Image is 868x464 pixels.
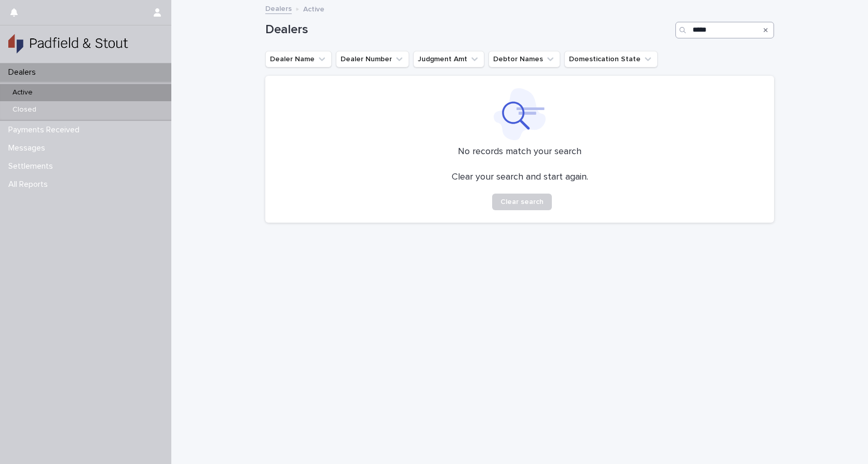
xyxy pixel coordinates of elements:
[265,22,671,37] h1: Dealers
[452,172,588,183] p: Clear your search and start again.
[413,51,484,67] button: Judgment Amt
[265,51,332,67] button: Dealer Name
[4,161,61,171] p: Settlements
[4,105,45,114] p: Closed
[564,51,658,67] button: Domestication State
[492,194,552,210] button: Clear search
[265,2,292,14] a: Dealers
[500,198,544,206] span: Clear search
[336,51,409,67] button: Dealer Number
[4,88,41,97] p: Active
[4,125,88,135] p: Payments Received
[675,22,774,38] input: Search
[278,146,762,158] p: No records match your search
[303,3,324,14] p: Active
[4,67,44,77] p: Dealers
[4,143,53,153] p: Messages
[8,34,128,54] img: gSPaZaQw2XYDTaYHK8uQ
[489,51,560,67] button: Debtor Names
[4,180,56,189] p: All Reports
